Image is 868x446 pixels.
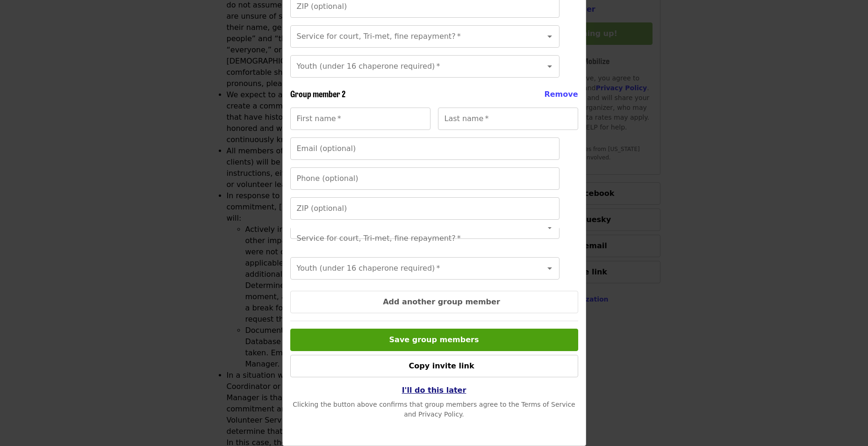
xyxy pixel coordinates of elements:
[290,291,578,313] button: Add another group member
[543,262,556,275] button: Open
[543,221,556,234] button: Open
[395,381,474,400] button: I'll do this later
[543,60,556,73] button: Open
[409,361,474,370] span: Copy invite link
[389,335,479,344] span: Save group members
[544,89,578,100] button: Remove
[290,108,430,130] input: First name
[544,90,578,99] span: Remove
[293,401,575,418] span: Clicking the button above confirms that group members agree to the Terms of Service and Privacy P...
[402,386,466,395] span: I'll do this later
[290,137,560,160] input: Email (optional)
[290,329,578,351] button: Save group members
[290,355,578,377] button: Copy invite link
[543,30,556,43] button: Open
[290,167,560,190] input: Phone (optional)
[383,297,500,306] span: Add another group member
[290,87,345,100] span: Group member 2
[290,197,560,220] input: ZIP (optional)
[438,108,578,130] input: Last name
